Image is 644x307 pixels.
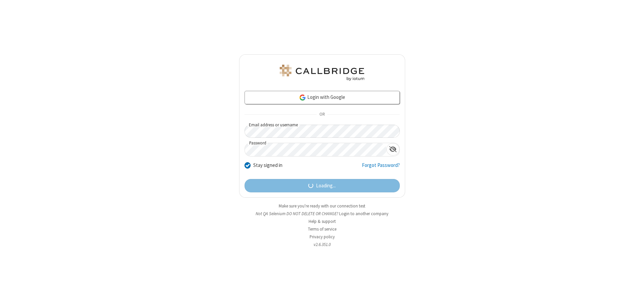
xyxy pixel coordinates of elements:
img: QA Selenium DO NOT DELETE OR CHANGE [278,65,366,81]
li: v2.6.351.0 [239,241,405,248]
div: Show password [386,143,399,156]
button: Login to another company [339,210,388,217]
button: Loading... [245,179,400,192]
span: OR [317,110,327,119]
a: Privacy policy [310,234,335,240]
a: Forgot Password? [362,162,400,174]
li: Not QA Selenium DO NOT DELETE OR CHANGE? [239,210,405,217]
label: Stay signed in [253,162,282,169]
a: Help & support [309,219,336,224]
a: Make sure you're ready with our connection test [279,203,365,209]
input: Email address or username [245,125,400,138]
a: Terms of service [308,226,336,232]
img: google-icon.png [299,94,306,101]
a: Login with Google [245,91,400,104]
input: Password [245,143,386,156]
span: Loading... [316,182,336,190]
